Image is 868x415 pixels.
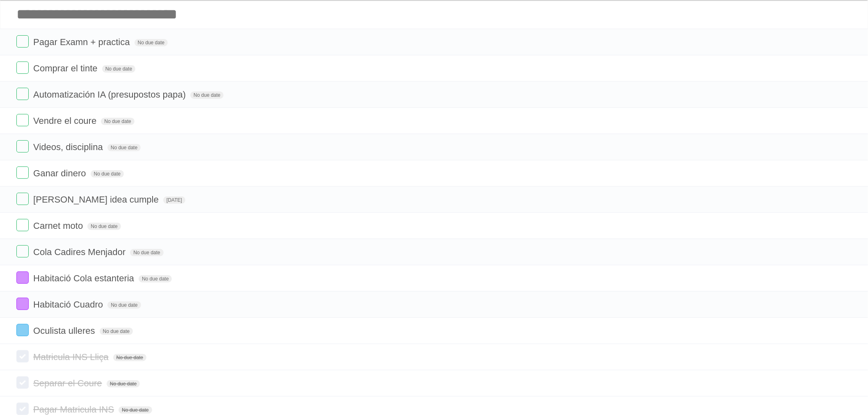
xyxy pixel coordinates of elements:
[16,193,29,205] label: Done
[33,89,188,100] span: Automatización IA (presupostos papa)
[102,65,135,73] span: No due date
[33,378,104,388] span: Separar el Coure
[130,249,163,256] span: No due date
[16,376,29,389] label: Done
[33,37,132,47] span: Pagar Examn + practica
[135,39,168,46] span: No due date
[16,298,29,310] label: Done
[107,144,141,151] span: No due date
[119,406,152,414] span: No due date
[139,275,172,283] span: No due date
[33,194,161,205] span: [PERSON_NAME] idea cumple
[163,196,185,204] span: [DATE]
[16,114,29,126] label: Done
[16,245,29,258] label: Done
[190,91,224,99] span: No due date
[107,301,141,309] span: No due date
[16,219,29,231] label: Done
[16,271,29,284] label: Done
[33,168,88,178] span: Ganar dinero
[107,380,140,388] span: No due date
[101,118,134,125] span: No due date
[16,62,29,74] label: Done
[33,116,98,126] span: Vendre el coure
[16,88,29,100] label: Done
[33,326,97,336] span: Oculista ulleres
[16,350,29,363] label: Done
[16,403,29,415] label: Done
[33,299,105,310] span: Habitació Cuadro
[33,63,100,73] span: Comprar el tinte
[113,354,146,361] span: No due date
[16,324,29,336] label: Done
[16,140,29,153] label: Done
[91,170,124,178] span: No due date
[33,247,128,257] span: Cola Cadires Menjador
[16,35,29,48] label: Done
[33,142,105,152] span: Videos, disciplina
[100,328,133,335] span: No due date
[33,404,116,415] span: Pagar Matricula INS
[16,166,29,179] label: Done
[87,223,121,230] span: No due date
[33,273,136,283] span: Habitació Cola estanteria
[33,221,85,231] span: Carnet moto
[33,352,110,362] span: Matricula INS Lliça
